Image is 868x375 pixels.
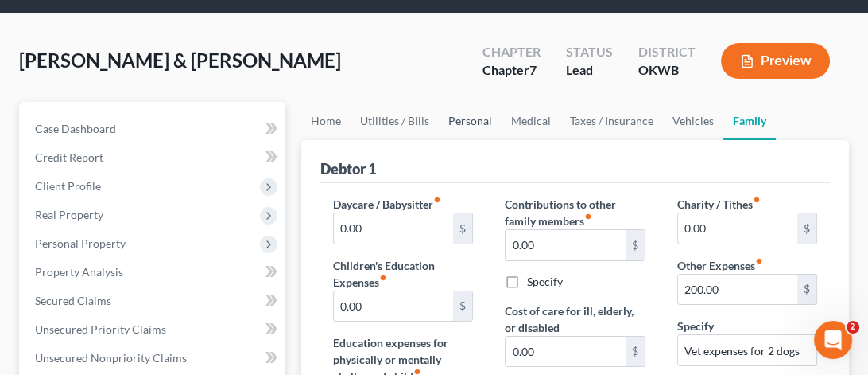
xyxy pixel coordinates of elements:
div: $ [626,337,645,367]
div: Lead [566,61,613,80]
span: Client Profile [35,179,101,193]
i: fiber_manual_record [755,257,763,265]
label: Contributions to other family members [505,196,645,229]
a: Secured Claims [22,287,285,315]
input: -- [678,275,797,305]
label: Daycare / Babysitter [333,196,441,213]
label: Children's Education Expenses [333,257,473,291]
i: fiber_manual_record [379,274,387,282]
a: Credit Report [22,143,285,172]
span: 7 [529,62,537,77]
label: Cost of care for ill, elderly, or disabled [505,303,645,336]
a: Medical [502,102,560,140]
span: Secured Claims [35,294,111,307]
span: Personal Property [35,236,126,250]
a: Taxes / Insurance [560,102,663,140]
div: $ [453,213,472,244]
span: Property Analysis [35,265,123,279]
a: Personal [439,102,502,140]
iframe: Intercom live chat [814,321,852,359]
div: District [638,43,696,61]
label: Charity / Tithes [677,196,761,213]
div: Chapter [482,61,541,80]
span: Case Dashboard [35,122,116,135]
div: Debtor 1 [320,159,376,178]
input: -- [334,213,453,244]
a: Unsecured Nonpriority Claims [22,344,285,373]
a: Family [723,102,776,140]
div: $ [797,275,816,305]
a: Unsecured Priority Claims [22,315,285,344]
i: fiber_manual_record [584,213,592,221]
span: [PERSON_NAME] & [PERSON_NAME] [19,49,341,72]
span: Unsecured Nonpriority Claims [35,351,187,365]
i: fiber_manual_record [433,196,441,204]
span: Credit Report [35,150,103,164]
input: -- [506,337,625,367]
span: 2 [847,321,859,334]
a: Vehicles [663,102,723,140]
a: Property Analysis [22,258,285,287]
a: Home [301,102,351,140]
div: Chapter [482,43,541,61]
input: -- [334,291,453,322]
div: $ [797,213,816,244]
a: Case Dashboard [22,115,285,143]
label: Specify [527,274,563,290]
label: Other Expenses [677,257,763,274]
span: Real Property [35,208,103,221]
button: Preview [721,43,830,79]
label: Specify [677,318,714,334]
div: $ [453,291,472,322]
input: -- [506,230,625,260]
input: Specify... [678,335,816,365]
input: -- [678,213,797,244]
i: fiber_manual_record [753,196,761,204]
div: $ [626,230,645,260]
div: OKWB [638,61,696,80]
div: Status [566,43,613,61]
a: Utilities / Bills [351,102,439,140]
span: Unsecured Priority Claims [35,322,166,336]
